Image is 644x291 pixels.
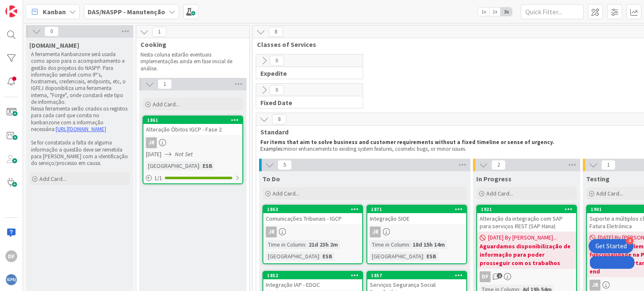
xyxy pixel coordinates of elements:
div: Time in Column [370,240,409,249]
span: In Progress [476,175,512,183]
span: 1 [601,160,615,170]
span: Cooking [140,40,239,49]
div: Alteração da integração com SAP para serviços REST (SAP Hana) [477,213,576,232]
div: JR [143,137,242,148]
div: 1852Integração IAP - EDOC [263,272,362,290]
span: Add Card... [596,190,623,197]
div: 1861 [147,117,242,123]
span: : [199,161,200,170]
div: 1861Alteração Óbitos IGCP - Fase 2 [143,116,242,135]
div: 1857 [371,273,466,278]
div: 1863 [267,206,362,212]
p: Nessa ferramenta serão criados os registos para cada card que consta no kanbanzone com a informaç... [31,106,128,133]
div: 1852 [267,273,362,278]
div: ESB [320,252,335,261]
div: 1921 [481,206,576,212]
span: [DATE] By [PERSON_NAME]... [488,233,557,242]
span: 1 [158,79,172,89]
div: DF [477,271,576,282]
span: : [305,240,306,249]
span: 2 [497,273,502,278]
div: JR [367,227,466,237]
div: 1921 [477,206,576,213]
div: 1871 [371,206,466,212]
span: 0 [270,85,284,95]
div: JR [263,227,362,237]
span: Add Card... [39,175,66,183]
span: : [423,252,424,261]
span: : [319,252,320,261]
div: JR [589,280,600,291]
span: Fixed Date [260,98,352,107]
div: 1871Integração SIOE [367,206,466,224]
div: JR [146,137,157,148]
p: Se for constatada a falta de alguma informação a questão deve ser remetida para [PERSON_NAME] com... [31,139,128,167]
div: Time in Column [266,240,305,249]
a: [URL][DOMAIN_NAME] [56,126,106,133]
img: avatar [5,274,17,286]
i: Not Set [175,150,193,158]
div: Integração IAP - EDOC [263,279,362,290]
div: [GEOGRAPHIC_DATA] [370,252,423,261]
a: 1871Integração SIOEJRTime in Column:18d 15h 14m[GEOGRAPHIC_DATA]:ESB [366,205,467,264]
strong: For items that aim to solve business and customer requirements without a fixed timeline or sense ... [260,139,554,146]
div: ESB [424,252,439,261]
span: Add Card... [153,100,179,108]
div: 1921Alteração da integração com SAP para serviços REST (SAP Hana) [477,206,576,232]
p: Nesta coluna estarão eventuais implementações ainda em fase inicial de análise. [140,52,239,72]
div: Open Get Started checklist, remaining modules: 4 [589,239,634,253]
p: A ferramenta Kanbanzone será usada como apoio para o acompanhamento e gestão dos projetos do NASP... [31,51,128,106]
span: : [409,240,410,249]
input: Quick Filter... [521,4,584,19]
div: DF [5,250,17,262]
div: 1863Comunicações Tribunais - IGCP [263,206,362,224]
div: 1863 [263,206,362,213]
div: JR [370,227,381,237]
span: Expedite [260,69,352,77]
span: READ.ME [29,41,79,49]
b: Aguardamos disponibilização de informação para poder prosseguir com os trabalhos [480,242,574,267]
div: 4 [626,237,634,245]
div: 1861 [143,116,242,124]
span: 5 [278,160,292,170]
div: 18d 15h 14m [410,240,447,249]
div: 21d 23h 2m [306,240,340,249]
b: DAS/NASPP - Manutenção [88,8,165,16]
div: 1/1 [143,173,242,183]
div: 1852 [263,272,362,279]
a: 1863Comunicações Tribunais - IGCPJRTime in Column:21d 23h 2m[GEOGRAPHIC_DATA]:ESB [262,205,363,264]
div: [GEOGRAPHIC_DATA] [146,161,199,170]
span: 0 [44,26,59,36]
span: 1 [152,27,166,37]
div: Alteração Óbitos IGCP - Fase 2 [143,124,242,135]
span: Add Card... [273,190,299,197]
div: Comunicações Tribunais - IGCP [263,213,362,224]
span: 2 [491,160,506,170]
div: JR [266,227,277,237]
img: Visit kanbanzone.com [5,5,17,17]
div: 1857 [367,272,466,279]
span: Examples: [260,145,283,152]
a: 1861Alteração Óbitos IGCP - Fase 2JR[DATE]Not Set[GEOGRAPHIC_DATA]:ESB1/1 [143,116,243,184]
span: 2x [489,8,501,16]
div: Integração SIOE [367,213,466,224]
span: [DATE] [146,150,161,159]
div: DF [480,271,491,282]
span: Add Card... [486,190,513,197]
div: 1871 [367,206,466,213]
div: Get Started [595,242,627,250]
span: 8 [269,27,283,37]
span: 1 / 1 [154,174,162,183]
span: Testing [586,175,610,183]
span: To Do [262,175,280,183]
span: 1x [478,8,489,16]
span: 3x [501,8,512,16]
div: ESB [200,161,215,170]
span: 8 [272,114,286,124]
span: Kanban [43,7,66,17]
span: 0 [270,56,284,66]
div: [GEOGRAPHIC_DATA] [266,252,319,261]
